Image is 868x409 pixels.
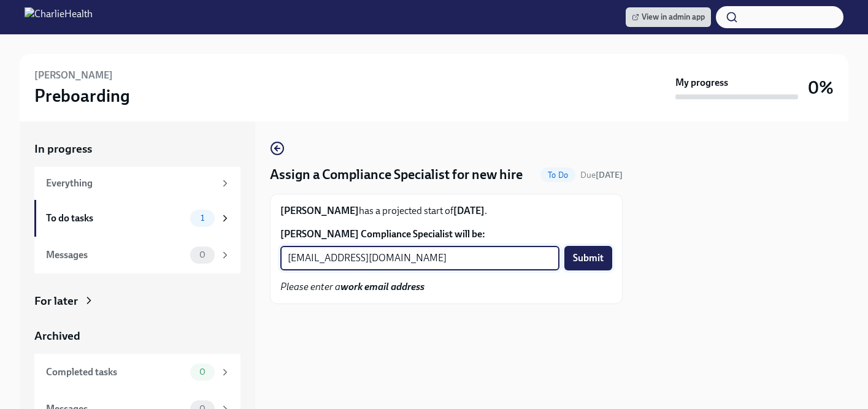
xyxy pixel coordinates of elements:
[632,11,705,23] span: View in admin app
[596,170,623,180] strong: [DATE]
[540,170,575,180] span: To Do
[25,7,93,27] img: CharlieHealth
[280,227,612,241] label: [PERSON_NAME] Compliance Specialist will be:
[675,76,728,90] strong: My progress
[34,293,78,309] div: For later
[34,200,240,237] a: To do tasks1
[34,167,240,200] a: Everything
[34,293,240,309] a: For later
[280,246,559,270] input: Enter their work email address
[280,204,612,218] p: has a projected start of .
[193,213,212,223] span: 1
[46,248,185,262] div: Messages
[46,212,185,225] div: To do tasks
[192,367,213,377] span: 0
[34,328,240,344] a: Archived
[340,281,424,292] strong: work email address
[34,85,130,107] h3: Preboarding
[280,281,424,292] em: Please enter a
[280,205,359,216] strong: [PERSON_NAME]
[808,77,834,99] h3: 0%
[564,246,612,270] button: Submit
[34,237,240,273] a: Messages0
[573,252,604,264] span: Submit
[270,166,523,184] h4: Assign a Compliance Specialist for new hire
[192,250,213,259] span: 0
[626,7,711,27] a: View in admin app
[46,177,215,190] div: Everything
[46,365,185,379] div: Completed tasks
[453,205,485,216] strong: [DATE]
[34,141,240,157] a: In progress
[34,354,240,391] a: Completed tasks0
[580,170,623,180] span: Due
[34,69,113,82] h6: [PERSON_NAME]
[580,169,623,181] span: September 23rd, 2025 09:00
